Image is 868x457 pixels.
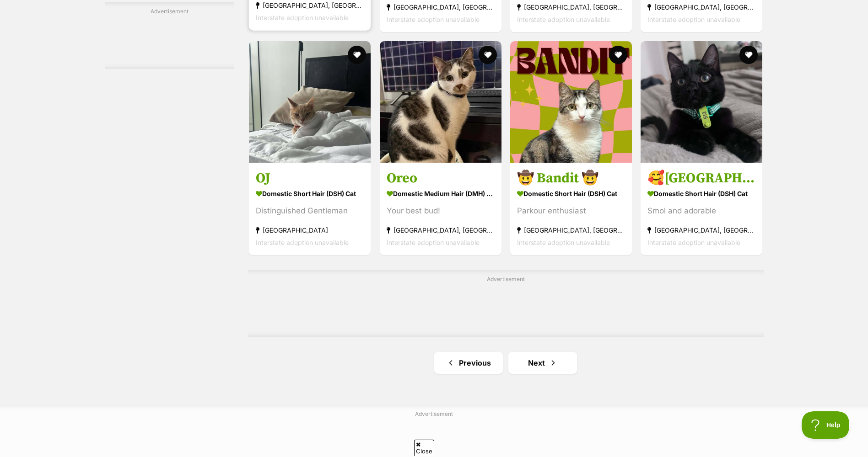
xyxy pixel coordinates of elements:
[479,46,497,64] button: favourite
[647,205,755,217] div: Smol and adorable
[510,41,632,163] img: 🤠 Bandit 🤠 - Domestic Short Hair (DSH) Cat
[256,187,364,200] strong: Domestic Short Hair (DSH) Cat
[248,270,763,337] div: Advertisement
[740,46,758,64] button: favourite
[647,224,755,236] strong: [GEOGRAPHIC_DATA], [GEOGRAPHIC_DATA]
[387,187,495,200] strong: Domestic Medium Hair (DMH) Cat
[508,352,577,374] a: Next page
[517,1,625,13] strong: [GEOGRAPHIC_DATA], [GEOGRAPHIC_DATA]
[387,205,495,217] div: Your best bud!
[256,205,364,217] div: Distinguished Gentleman
[517,170,625,187] h3: 🤠 Bandit 🤠
[380,163,501,255] a: Oreo Domestic Medium Hair (DMH) Cat Your best bud! [GEOGRAPHIC_DATA], [GEOGRAPHIC_DATA] Interstat...
[256,14,349,21] span: Interstate adoption unavailable
[256,239,349,246] span: Interstate adoption unavailable
[517,187,625,200] strong: Domestic Short Hair (DSH) Cat
[647,1,755,13] strong: [GEOGRAPHIC_DATA], [GEOGRAPHIC_DATA]
[249,163,371,255] a: OJ Domestic Short Hair (DSH) Cat Distinguished Gentleman [GEOGRAPHIC_DATA] Interstate adoption un...
[387,224,495,236] strong: [GEOGRAPHIC_DATA], [GEOGRAPHIC_DATA]
[647,170,755,187] h3: 🥰[GEOGRAPHIC_DATA]🥰
[517,16,610,23] span: Interstate adoption unavailable
[434,352,503,374] a: Previous page
[647,16,740,23] span: Interstate adoption unavailable
[609,46,627,64] button: favourite
[517,224,625,236] strong: [GEOGRAPHIC_DATA], [GEOGRAPHIC_DATA]
[105,2,235,69] div: Advertisement
[641,163,762,255] a: 🥰[GEOGRAPHIC_DATA]🥰 Domestic Short Hair (DSH) Cat Smol and adorable [GEOGRAPHIC_DATA], [GEOGRAPHI...
[641,41,762,163] img: 🥰Salem🥰 - Domestic Short Hair (DSH) Cat
[256,224,364,236] strong: [GEOGRAPHIC_DATA]
[802,411,850,439] iframe: Help Scout Beacon - Open
[387,239,480,246] span: Interstate adoption unavailable
[387,16,480,23] span: Interstate adoption unavailable
[647,187,755,200] strong: Domestic Short Hair (DSH) Cat
[380,41,501,163] img: Oreo - Domestic Medium Hair (DMH) Cat
[517,239,610,246] span: Interstate adoption unavailable
[647,239,740,246] span: Interstate adoption unavailable
[348,46,367,64] button: favourite
[387,170,495,187] h3: Oreo
[414,440,434,456] span: Close
[249,41,371,163] img: OJ - Domestic Short Hair (DSH) Cat
[517,205,625,217] div: Parkour enthusiast
[387,1,495,13] strong: [GEOGRAPHIC_DATA], [GEOGRAPHIC_DATA]
[248,352,763,374] nav: Pagination
[510,163,632,255] a: 🤠 Bandit 🤠 Domestic Short Hair (DSH) Cat Parkour enthusiast [GEOGRAPHIC_DATA], [GEOGRAPHIC_DATA] ...
[256,170,364,187] h3: OJ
